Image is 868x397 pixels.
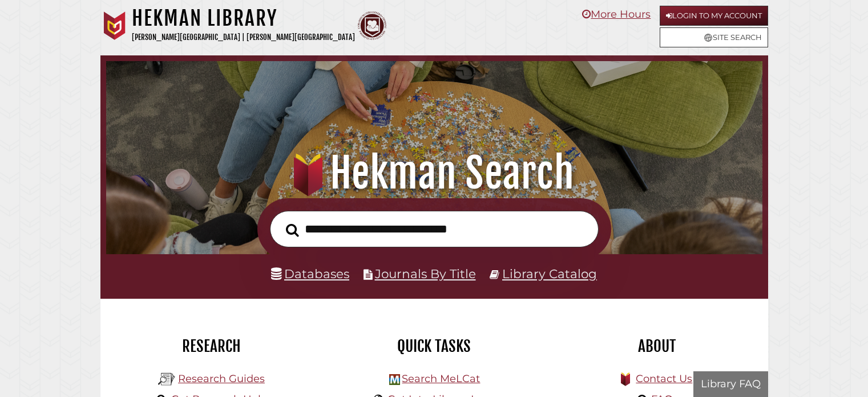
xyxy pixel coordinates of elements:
[109,336,314,356] h2: Research
[132,31,355,44] p: [PERSON_NAME][GEOGRAPHIC_DATA] | [PERSON_NAME][GEOGRAPHIC_DATA]
[402,372,480,385] a: Search MeLCat
[271,266,349,281] a: Databases
[100,11,129,40] img: Calvin University
[554,336,760,356] h2: About
[389,374,400,385] img: Hekman Library Logo
[178,372,265,385] a: Research Guides
[286,223,299,236] i: Search
[582,8,651,21] a: More Hours
[158,371,175,388] img: Hekman Library Logo
[502,266,597,281] a: Library Catalog
[358,11,386,40] img: Calvin Theological Seminary
[119,148,749,198] h1: Hekman Search
[660,6,768,26] a: Login to My Account
[132,6,355,31] h1: Hekman Library
[636,372,692,385] a: Contact Us
[660,27,768,47] a: Site Search
[332,336,537,356] h2: Quick Tasks
[375,266,476,281] a: Journals By Title
[280,220,305,240] button: Search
